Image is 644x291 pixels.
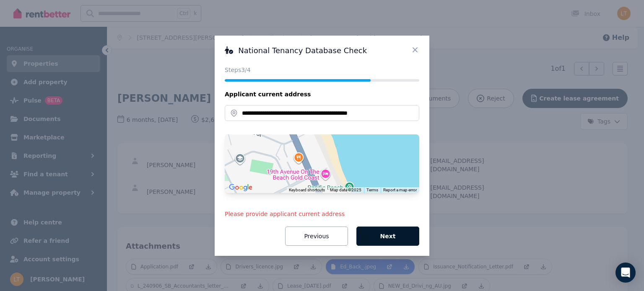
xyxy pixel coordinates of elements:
h3: National Tenancy Database Check [225,46,419,56]
img: Google [227,182,254,193]
span: Map data ©2025 [330,188,361,192]
a: Report a map error [383,188,417,192]
legend: Applicant current address [225,90,419,98]
p: Steps 3 /4 [225,66,419,74]
p: Please provide applicant current address [225,210,419,218]
div: Open Intercom Messenger [615,263,636,283]
button: Previous [285,227,348,246]
button: Keyboard shortcuts [289,187,325,193]
a: Open this area in Google Maps (opens a new window) [227,182,254,193]
button: Next [356,227,419,246]
a: Terms (opens in new tab) [366,188,378,192]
